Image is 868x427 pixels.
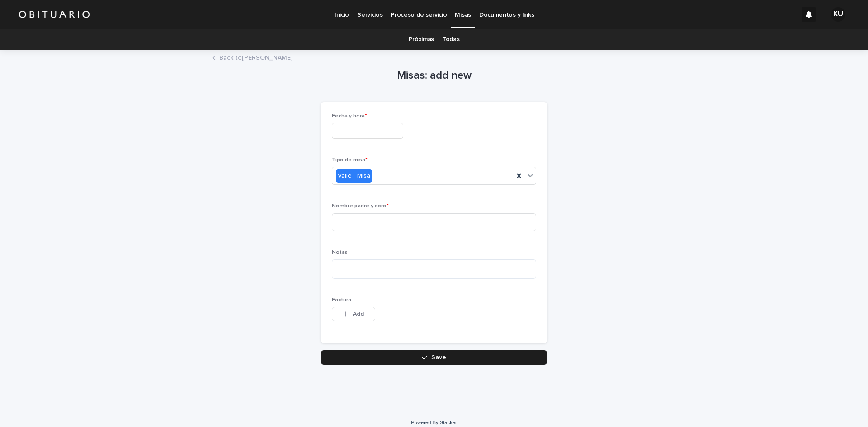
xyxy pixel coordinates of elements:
[332,113,367,119] span: Fecha y hora
[321,69,547,82] h1: Misas: add new
[336,169,372,183] div: Valle - Misa
[321,350,547,365] button: Save
[411,420,457,425] a: Powered By Stacker
[332,250,348,255] span: Notas
[831,7,845,22] div: KU
[332,157,368,163] span: Tipo de misa
[409,29,434,50] a: Próximas
[442,29,459,50] a: Todas
[332,203,389,209] span: Nombre padre y coro
[332,297,351,303] span: Factura
[219,52,292,62] a: Back to[PERSON_NAME]
[431,354,446,361] span: Save
[353,311,364,317] span: Add
[18,5,90,23] img: HUM7g2VNRLqGMmR9WVqf
[332,307,375,321] button: Add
